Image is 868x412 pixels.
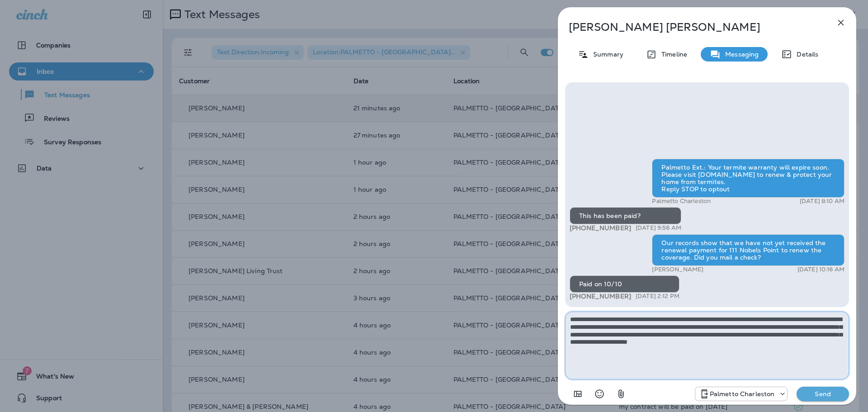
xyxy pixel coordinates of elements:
[652,159,844,198] div: Palmetto Ext.: Your termite warranty will expire soon. Please visit [DOMAIN_NAME] to renew & prot...
[570,292,631,300] span: [PHONE_NUMBER]
[652,266,703,273] p: [PERSON_NAME]
[590,385,609,403] button: Select an emoji
[657,51,687,58] p: Timeline
[652,198,711,205] p: Palmetto Charleston
[797,266,844,273] p: [DATE] 10:16 AM
[797,387,849,401] button: Send
[636,224,681,232] p: [DATE] 9:56 AM
[800,198,844,205] p: [DATE] 8:10 AM
[792,51,818,58] p: Details
[695,388,788,399] div: +1 (843) 277-8322
[570,224,631,232] span: [PHONE_NUMBER]
[652,234,844,266] div: Our records show that we have not yet received the renewal payment for 111 Nobels Point to renew ...
[569,21,816,33] p: [PERSON_NAME] [PERSON_NAME]
[804,390,842,398] p: Send
[589,51,623,58] p: Summary
[569,385,587,403] button: Add in a premade template
[570,275,679,293] div: Paid on 10/10
[721,51,759,58] p: Messaging
[636,293,679,300] p: [DATE] 2:12 PM
[570,207,681,224] div: This has been paid?
[710,390,775,398] p: Palmetto Charleston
